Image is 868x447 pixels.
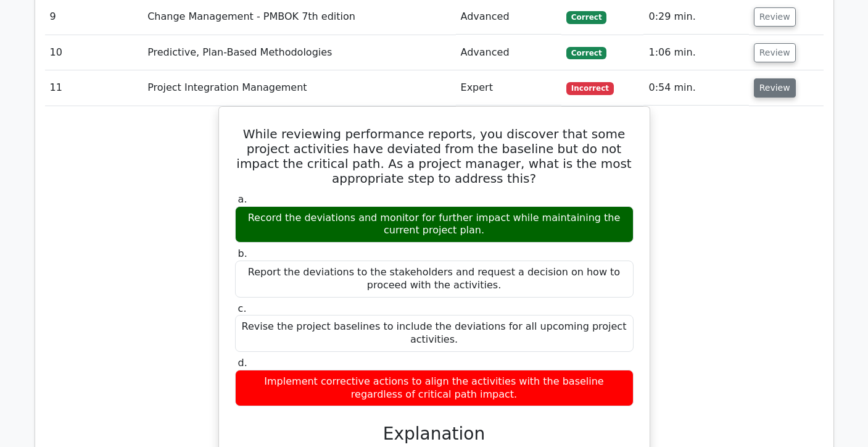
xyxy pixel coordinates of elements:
div: Record the deviations and monitor for further impact while maintaining the current project plan. [235,206,634,243]
td: Predictive, Plan-Based Methodologies [143,35,455,70]
div: Revise the project baselines to include the deviations for all upcoming project activities. [235,315,634,352]
td: 11 [45,70,143,106]
td: Advanced [456,35,561,70]
div: Implement corrective actions to align the activities with the baseline regardless of critical pat... [235,370,634,407]
button: Review [754,78,796,98]
span: a. [238,193,247,205]
span: Correct [566,47,606,59]
button: Review [754,43,796,62]
div: Report the deviations to the stakeholders and request a decision on how to proceed with the activ... [235,261,634,298]
span: c. [238,303,247,314]
span: Correct [566,11,606,23]
td: 0:54 min. [643,70,748,106]
td: Project Integration Management [143,70,455,106]
td: 10 [45,35,143,70]
h3: Explanation [242,424,626,445]
span: d. [238,357,247,369]
td: 1:06 min. [643,35,748,70]
button: Review [754,7,796,27]
h5: While reviewing performance reports, you discover that some project activities have deviated from... [234,127,635,186]
span: Incorrect [566,82,614,94]
span: b. [238,248,247,259]
td: Expert [456,70,561,106]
